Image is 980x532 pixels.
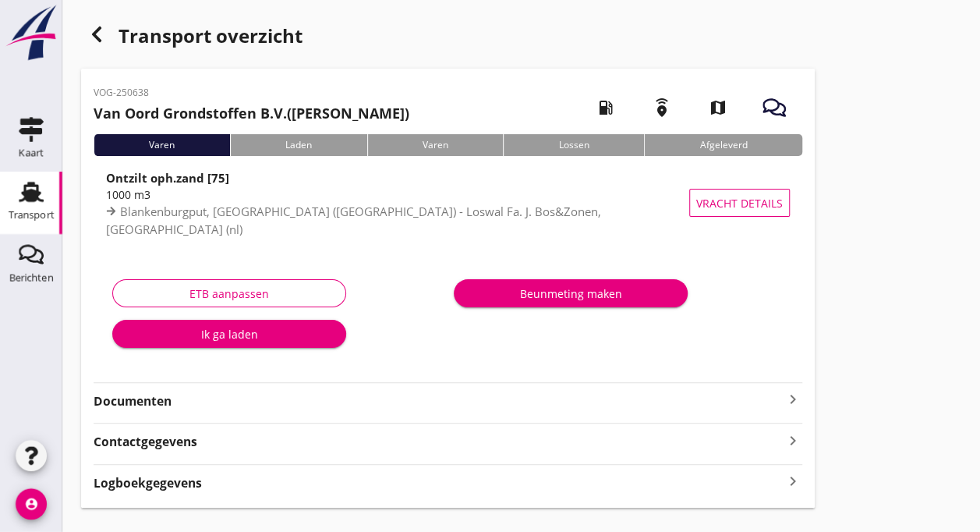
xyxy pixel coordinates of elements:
[81,19,815,56] div: Transport overzicht
[94,103,409,124] h2: ([PERSON_NAME])
[106,186,696,203] div: 1000 m3
[503,134,644,156] div: Lossen
[94,474,202,492] strong: Logboekgegevens
[126,286,333,302] div: ETB aanpassen
[784,471,802,492] i: keyboard_arrow_right
[584,86,628,129] i: local_gas_station
[644,134,802,156] div: Afgeleverd
[94,433,197,451] strong: Contactgegevens
[696,195,783,211] span: Vracht details
[466,286,675,302] div: Beunmeting maken
[784,430,802,451] i: keyboard_arrow_right
[94,392,784,410] strong: Documenten
[784,390,802,409] i: keyboard_arrow_right
[9,210,55,220] div: Transport
[94,134,230,156] div: Varen
[696,86,740,129] i: map
[640,86,684,129] i: emergency_share
[230,134,367,156] div: Laden
[94,168,802,237] a: Ontzilt oph.zand [75]1000 m3Blankenburgput, [GEOGRAPHIC_DATA] ([GEOGRAPHIC_DATA]) - Loswal Fa. J....
[689,189,790,217] button: Vracht details
[94,86,409,100] p: VOG-250638
[125,326,334,342] div: Ik ga laden
[112,279,346,307] button: ETB aanpassen
[106,170,229,186] strong: Ontzilt oph.zand [75]
[94,104,287,122] strong: Van Oord Grondstoffen B.V.
[367,134,504,156] div: Varen
[3,4,59,62] img: logo-small.a267ee39.svg
[106,204,601,237] span: Blankenburgput, [GEOGRAPHIC_DATA] ([GEOGRAPHIC_DATA]) - Loswal Fa. J. Bos&Zonen, [GEOGRAPHIC_DATA...
[16,488,47,520] i: account_circle
[454,279,688,307] button: Beunmeting maken
[19,147,44,158] div: Kaart
[9,272,54,282] div: Berichten
[112,320,346,348] button: Ik ga laden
